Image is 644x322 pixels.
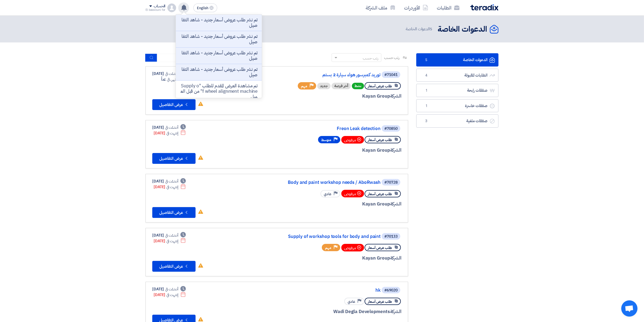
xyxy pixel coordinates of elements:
[423,103,430,109] span: 1
[152,261,196,272] button: عرض التفاصيل
[165,71,178,77] span: أنشئت في
[423,88,430,93] span: 1
[384,55,399,61] span: رتب حسب
[348,299,355,304] span: عادي
[180,67,257,78] p: تم نشر طلب عروض أسعار جديد - شاهد التفاصيل
[152,178,186,184] div: [DATE]
[152,233,186,238] div: [DATE]
[154,292,186,298] div: [DATE]
[390,255,402,261] span: الشركة
[324,191,331,197] span: عادي
[416,84,498,97] a: صفقات رابحة1
[166,292,178,298] span: إنتهت في
[272,126,381,131] a: Freon Leak detection
[154,4,165,9] div: الحساب
[146,8,165,11] div: El bassiouni for
[416,99,498,112] a: صفقات خاسرة1
[157,54,233,62] input: ابحث بعنوان أو رقم الطلب
[341,244,364,251] div: مرفوض
[438,24,487,35] h2: الدعوات الخاصة
[390,147,402,154] span: الشركة
[271,201,401,208] div: Kayan Group
[423,118,430,124] span: 3
[341,190,364,197] div: مرفوض
[430,26,432,32] span: 5
[180,50,257,61] p: تم نشر طلب عروض أسعار جديد - شاهد التفاصيل
[368,84,392,89] span: طلب عرض أسعار
[423,57,430,63] span: 5
[621,300,638,317] a: Open chat
[384,73,398,77] div: #71041
[301,84,307,89] span: مهم
[368,191,392,197] span: طلب عرض أسعار
[390,93,402,99] span: الشركة
[416,114,498,128] a: صفقات ملغية3
[271,308,401,315] div: Wadi Degla Developments
[271,147,401,154] div: Kayan Group
[154,130,186,136] div: [DATE]
[341,136,364,144] div: مرفوض
[166,184,178,190] span: إنتهت في
[165,125,178,130] span: أنشئت في
[400,1,432,14] a: الأوردرات
[352,83,364,89] span: نشط
[167,77,178,82] span: ينتهي في
[384,288,398,292] div: #69020
[390,201,402,207] span: الشركة
[384,235,398,238] div: #70133
[432,1,464,14] a: الطلبات
[384,181,398,184] div: #70728
[368,299,392,304] span: طلب عرض أسعار
[152,125,186,130] div: [DATE]
[317,83,331,89] div: جديد
[165,286,178,292] span: أنشئت في
[271,93,401,100] div: Kayan Group
[272,288,381,293] a: hk
[167,4,176,12] img: profile_test.png
[272,72,381,77] a: توريد كمبرسور هواء سيارة 2 بستم
[152,99,196,110] button: عرض التفاصيل
[368,137,392,142] span: طلب عرض أسعار
[193,4,217,12] button: English
[161,77,186,82] div: غداً
[384,127,398,131] div: #70850
[166,238,178,244] span: إنتهت في
[332,83,351,89] div: أخر فرصة
[166,130,178,136] span: إنتهت في
[271,255,401,262] div: Kayan Group
[325,245,331,250] span: مهم
[361,1,400,14] a: ملف الشركة
[363,55,378,61] div: رتب حسب
[180,17,257,28] p: تم نشر طلب عروض أسعار جديد - شاهد التفاصيل
[152,286,186,292] div: [DATE]
[368,245,392,250] span: طلب عرض أسعار
[152,153,196,164] button: عرض التفاصيل
[390,308,402,315] span: الشركة
[272,234,381,239] a: Supply of workshop tools for body and paint
[152,207,196,218] button: عرض التفاصيل
[272,180,381,185] a: Body and paint workshop needs / AboRwash
[416,53,498,67] a: الدعوات الخاصة5
[180,83,257,99] p: تم مشاهدة العرض المقدم للطلب "Supply of wheel alignment machine" من قبل العميل
[165,233,178,238] span: أنشئت في
[165,178,178,184] span: أنشئت في
[321,137,331,142] span: متوسط
[152,71,186,77] div: [DATE]
[180,34,257,45] p: تم نشر طلب عروض أسعار جديد - شاهد التفاصيل
[406,26,433,32] span: الدعوات الخاصة
[416,69,498,82] a: الطلبات المقبولة4
[423,73,430,78] span: 4
[197,6,208,10] span: English
[154,238,186,244] div: [DATE]
[470,4,498,11] img: Teradix logo
[154,184,186,190] div: [DATE]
